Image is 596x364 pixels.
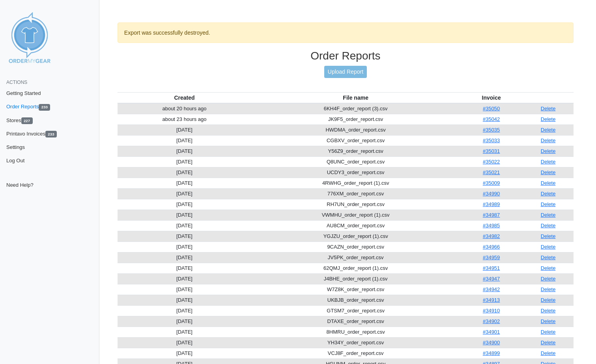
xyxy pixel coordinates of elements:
[251,273,460,284] td: J4BHE_order_report (1).csv
[251,92,460,103] th: File name
[118,295,251,305] td: [DATE]
[39,104,50,111] span: 233
[118,49,574,63] h3: Order Reports
[118,114,251,124] td: about 23 hours ago
[541,212,556,218] a: Delete
[251,199,460,210] td: RH7UN_order_report.csv
[251,146,460,156] td: Y56Z9_order_report.csv
[118,231,251,241] td: [DATE]
[541,340,556,345] a: Delete
[251,305,460,316] td: GTSM7_order_report.csv
[251,231,460,241] td: YGJZU_order_report (1).csv
[483,297,500,303] a: #34913
[541,137,556,143] a: Delete
[6,80,27,85] span: Actions
[483,180,500,186] a: #35009
[251,210,460,220] td: VWMHU_order_report (1).csv
[118,273,251,284] td: [DATE]
[460,92,523,103] th: Invoice
[118,103,251,114] td: about 20 hours ago
[483,116,500,122] a: #35042
[251,241,460,252] td: 9CAZN_order_report.csv
[541,201,556,207] a: Delete
[118,241,251,252] td: [DATE]
[541,244,556,250] a: Delete
[541,233,556,239] a: Delete
[483,286,500,292] a: #34942
[118,156,251,167] td: [DATE]
[541,180,556,186] a: Delete
[541,116,556,122] a: Delete
[483,329,500,335] a: #34901
[541,148,556,154] a: Delete
[21,117,33,124] span: 227
[483,265,500,271] a: #34951
[118,252,251,263] td: [DATE]
[483,169,500,175] a: #35021
[483,137,500,143] a: #35033
[251,220,460,231] td: AU8CM_order_report.csv
[541,254,556,260] a: Delete
[541,127,556,133] a: Delete
[118,220,251,231] td: [DATE]
[251,103,460,114] td: 6KH4F_order_report (3).csv
[118,146,251,156] td: [DATE]
[118,284,251,295] td: [DATE]
[251,178,460,188] td: 4RWHG_order_report (1).csv
[483,233,500,239] a: #34982
[251,337,460,348] td: YH34Y_order_report.csv
[118,22,574,43] div: Export was successfully destroyed.
[483,350,500,356] a: #34899
[541,159,556,165] a: Delete
[483,340,500,345] a: #34900
[483,276,500,282] a: #34947
[118,305,251,316] td: [DATE]
[118,337,251,348] td: [DATE]
[251,348,460,358] td: VCJ8F_order_report.csv
[251,316,460,327] td: DTAXE_order_report.csv
[251,327,460,337] td: 8HMRU_order_report.csv
[118,316,251,327] td: [DATE]
[251,252,460,263] td: JV5PK_order_report.csv
[251,135,460,146] td: CGBXV_order_report.csv
[541,329,556,335] a: Delete
[118,327,251,337] td: [DATE]
[483,159,500,165] a: #35022
[251,156,460,167] td: Q8UNC_order_report.csv
[541,169,556,175] a: Delete
[541,276,556,282] a: Delete
[118,135,251,146] td: [DATE]
[541,223,556,228] a: Delete
[118,92,251,103] th: Created
[483,148,500,154] a: #35031
[483,212,500,218] a: #34987
[251,295,460,305] td: UKBJB_order_report.csv
[541,350,556,356] a: Delete
[483,308,500,314] a: #34910
[118,348,251,358] td: [DATE]
[541,297,556,303] a: Delete
[483,318,500,324] a: #34902
[118,124,251,135] td: [DATE]
[251,167,460,178] td: UCDY3_order_report.csv
[483,191,500,197] a: #34990
[483,106,500,111] a: #35050
[541,318,556,324] a: Delete
[541,265,556,271] a: Delete
[541,286,556,292] a: Delete
[118,178,251,188] td: [DATE]
[251,284,460,295] td: W7Z8K_order_report.csv
[251,263,460,273] td: 62QMJ_order_report (1).csv
[251,124,460,135] td: HWDMA_order_report.csv
[483,127,500,133] a: #35035
[251,114,460,124] td: JK9F5_order_report.csv
[118,199,251,210] td: [DATE]
[483,254,500,260] a: #34959
[118,167,251,178] td: [DATE]
[251,188,460,199] td: 776XM_order_report.csv
[541,308,556,314] a: Delete
[483,201,500,207] a: #34989
[45,131,57,137] span: 233
[483,244,500,250] a: #34966
[118,263,251,273] td: [DATE]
